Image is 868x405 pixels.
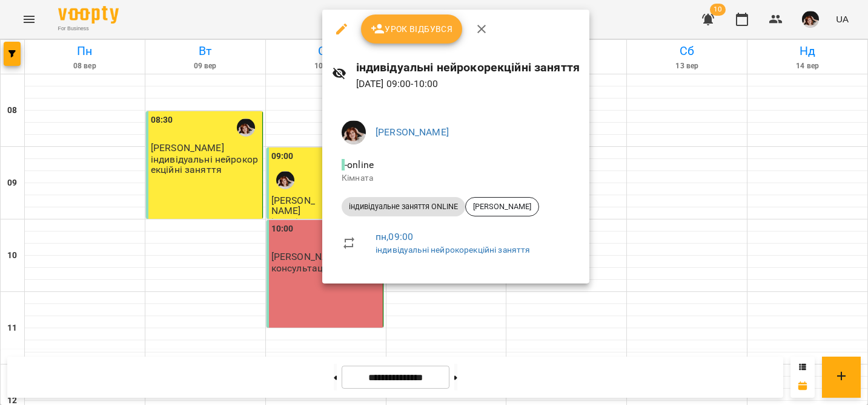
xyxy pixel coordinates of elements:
span: Урок відбувся [371,22,453,36]
h6: індивідуальні нейрокорекційні заняття [356,58,580,77]
img: 83c77011f7dbdadd2698ad691b5df9bf.jpg [342,120,366,144]
a: [PERSON_NAME] [376,126,449,138]
div: [PERSON_NAME] [465,197,539,216]
button: Урок відбувся [361,15,463,44]
span: - online [342,159,376,170]
a: індивідуальні нейрокорекційні заняття [376,245,530,254]
span: індивідуальне заняття ONLINE [342,201,465,212]
p: Кімната [342,172,570,184]
a: пн , 09:00 [376,231,413,242]
p: [DATE] 09:00 - 10:00 [356,77,580,91]
span: [PERSON_NAME] [466,201,538,212]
